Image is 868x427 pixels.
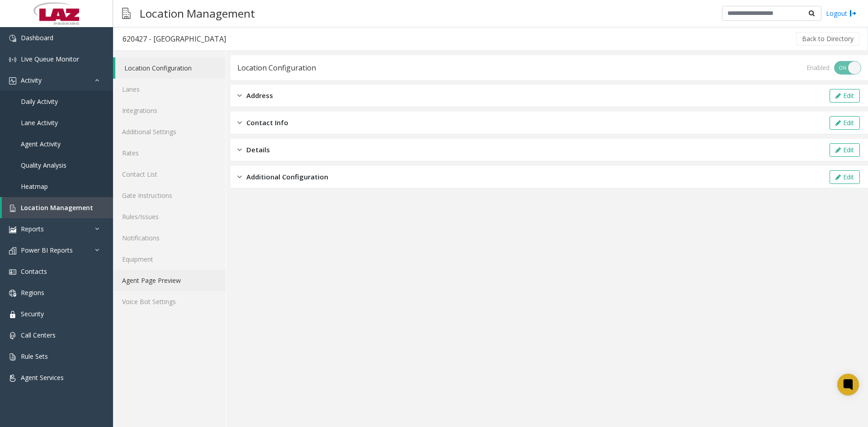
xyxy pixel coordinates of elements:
[9,35,16,42] img: 'icon'
[246,172,328,182] span: Additional Configuration
[830,143,860,157] button: Edit
[237,90,242,101] img: closed
[115,57,226,79] a: Location Configuration
[21,33,53,42] span: Dashboard
[113,249,226,270] a: Equipment
[113,100,226,121] a: Integrations
[9,247,16,254] img: 'icon'
[9,311,16,318] img: 'icon'
[113,79,226,100] a: Lanes
[9,205,16,212] img: 'icon'
[21,246,73,254] span: Power BI Reports
[21,225,44,233] span: Reports
[122,2,131,24] img: pageIcon
[21,203,93,212] span: Location Management
[9,290,16,297] img: 'icon'
[9,353,16,361] img: 'icon'
[113,270,226,291] a: Agent Page Preview
[135,2,259,24] h3: Location Management
[9,56,16,63] img: 'icon'
[21,97,58,106] span: Daily Activity
[21,352,48,361] span: Rule Sets
[9,375,16,382] img: 'icon'
[849,9,857,18] img: logout
[807,63,830,72] div: Enabled
[21,182,48,191] span: Heatmap
[830,116,860,130] button: Edit
[246,117,288,128] span: Contact Info
[237,62,316,74] div: Location Configuration
[9,77,16,84] img: 'icon'
[113,164,226,185] a: Contact List
[21,288,44,297] span: Regions
[246,90,273,101] span: Address
[113,185,226,206] a: Gate Instructions
[21,161,66,169] span: Quality Analysis
[826,9,857,18] a: Logout
[21,310,44,318] span: Security
[237,172,242,182] img: closed
[830,89,860,103] button: Edit
[237,145,242,155] img: closed
[113,206,226,227] a: Rules/Issues
[21,331,56,339] span: Call Centers
[246,145,270,155] span: Details
[21,267,47,276] span: Contacts
[21,55,79,63] span: Live Queue Monitor
[9,226,16,233] img: 'icon'
[237,117,242,128] img: closed
[113,227,226,249] a: Notifications
[21,76,42,84] span: Activity
[113,142,226,164] a: Rates
[9,332,16,339] img: 'icon'
[796,32,859,46] button: Back to Directory
[113,121,226,142] a: Additional Settings
[21,118,58,127] span: Lane Activity
[113,291,226,312] a: Voice Bot Settings
[2,197,113,218] a: Location Management
[21,373,64,382] span: Agent Services
[21,140,61,148] span: Agent Activity
[123,33,226,45] div: 620427 - [GEOGRAPHIC_DATA]
[9,268,16,276] img: 'icon'
[830,170,860,184] button: Edit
